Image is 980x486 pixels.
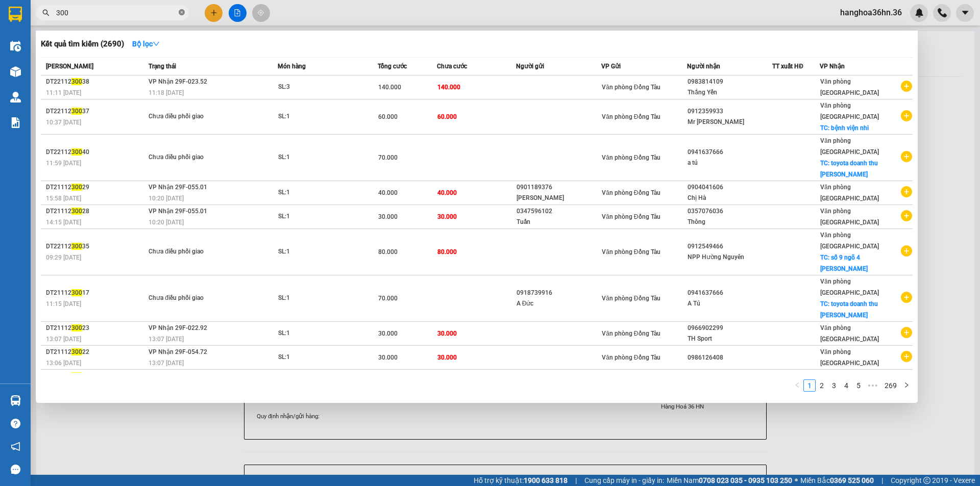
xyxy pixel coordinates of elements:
div: DT22112 38 [46,76,145,87]
span: Văn phòng [GEOGRAPHIC_DATA] [820,232,879,250]
b: 36 Limousine [107,12,181,24]
span: ••• [865,379,881,392]
div: 0941637666 [688,288,772,298]
li: Previous Page [791,379,803,392]
div: 0918739916 [517,288,601,298]
img: warehouse-icon [10,41,21,52]
span: 40.000 [437,189,457,196]
div: Chưa điều phối giao [149,111,225,122]
span: 15:58 [DATE] [46,195,81,202]
span: plus-circle [901,81,912,92]
span: 11:59 [DATE] [46,160,81,167]
button: Bộ lọcdown [124,36,168,52]
span: plus-circle [901,245,912,257]
span: TC: toyota doanh thu [PERSON_NAME] [820,300,878,319]
span: VP Nhận [820,63,845,70]
span: Món hàng [278,63,306,70]
span: 30.000 [437,330,457,337]
span: 30.000 [437,213,457,220]
span: Văn phòng Đồng Tàu [602,213,660,220]
span: Tổng cước [378,63,407,70]
span: Văn phòng Đồng Tàu [602,248,660,255]
span: plus-circle [901,210,912,221]
span: 70.000 [378,154,398,161]
img: warehouse-icon [10,66,21,77]
span: 300 [71,208,82,215]
div: NPP Hường Nguyên [688,252,772,263]
div: 0986126408 [688,352,772,363]
span: 10:20 [DATE] [149,219,184,226]
span: Văn phòng Đồng Tàu [602,354,660,361]
div: 0904041606 [688,182,772,193]
span: VP Gửi [601,63,621,70]
div: SL: 1 [278,352,355,363]
span: Văn phòng Đồng Tàu [602,113,660,120]
span: VP Nhận 29F-054.72 [149,372,207,379]
div: DT22112 35 [46,241,145,252]
span: VP Nhận 29F-055.01 [149,208,207,215]
span: 60.000 [437,113,457,120]
img: logo.jpg [13,13,64,64]
span: 09:29 [DATE] [46,254,81,261]
span: Người nhận [687,63,720,70]
span: Văn phòng [GEOGRAPHIC_DATA] [820,137,879,156]
li: 2 [816,379,828,392]
li: 5 [852,379,865,392]
span: notification [11,442,20,451]
span: 14:15 [DATE] [46,219,81,226]
div: 0941637666 [688,147,772,158]
div: 0901189376 [517,182,601,193]
span: Văn phòng [GEOGRAPHIC_DATA] [820,348,879,367]
li: Hotline: 1900888999 [57,63,232,76]
div: SL: 1 [278,152,355,163]
img: logo-vxr [9,7,22,22]
span: Văn phòng [GEOGRAPHIC_DATA] [820,208,879,226]
div: 0966902299 [688,323,772,334]
span: 300 [71,372,82,379]
span: 300 [71,184,82,191]
span: search [42,9,50,16]
span: 30.000 [437,354,457,361]
li: 3 [828,379,840,392]
a: 3 [828,380,840,391]
div: [PERSON_NAME] [517,193,601,203]
li: 269 [881,379,900,392]
span: Văn phòng [GEOGRAPHIC_DATA] [820,102,879,120]
span: 60.000 [378,113,398,120]
span: 300 [71,78,82,85]
a: 5 [853,380,864,391]
span: down [153,40,160,47]
span: 300 [71,108,82,115]
div: 0912549466 [688,241,772,252]
div: DT21112 23 [46,323,145,334]
span: 10:37 [DATE] [46,119,81,126]
span: Chưa cước [437,63,467,70]
span: plus-circle [901,186,912,197]
div: 0912359933 [688,106,772,117]
div: Tuấn [517,217,601,227]
span: plus-circle [901,151,912,162]
a: 269 [881,380,900,391]
li: Next Page [900,379,913,392]
span: close-circle [179,9,185,15]
div: Chị Hà [688,193,772,203]
img: solution-icon [10,117,21,128]
li: Next 5 Pages [865,379,881,392]
span: 11:11 [DATE] [46,89,81,96]
input: Tìm tên, số ĐT hoặc mã đơn [56,7,177,18]
a: 1 [804,380,815,391]
span: 30.000 [378,213,398,220]
span: 13:07 [DATE] [149,336,184,343]
span: 140.000 [437,84,460,91]
div: Thông [688,217,772,227]
span: Văn phòng [GEOGRAPHIC_DATA] [820,184,879,202]
span: 10:20 [DATE] [149,195,184,202]
span: TC: bệnh viện nhi [820,124,869,132]
span: VP Nhận 29F-055.01 [149,184,207,191]
span: plus-circle [901,351,912,362]
div: SL: 3 [278,82,355,93]
span: message [11,465,20,474]
li: 01A03 [GEOGRAPHIC_DATA], [GEOGRAPHIC_DATA] ( bên cạnh cây xăng bến xe phía Bắc cũ) [57,25,232,63]
div: DT22112 40 [46,147,145,158]
a: 2 [816,380,827,391]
